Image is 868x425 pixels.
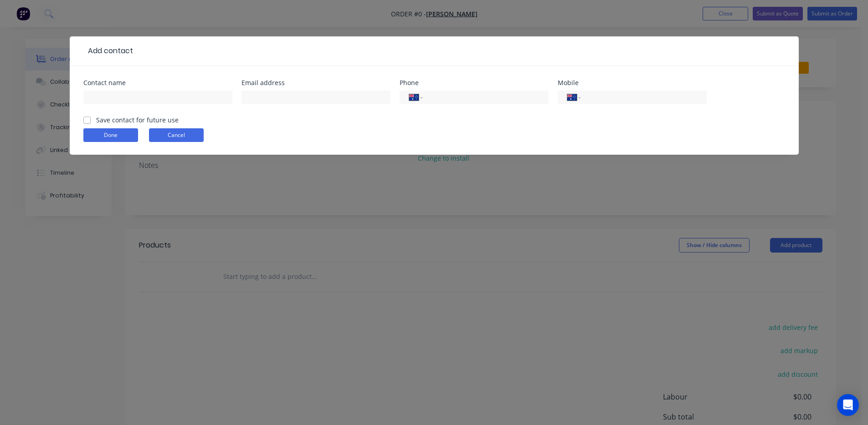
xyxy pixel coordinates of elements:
div: Mobile [558,80,707,86]
label: Save contact for future use [96,115,179,125]
button: Cancel [149,128,204,142]
div: Contact name [83,80,232,86]
button: Done [83,128,138,142]
div: Add contact [83,46,133,56]
div: Open Intercom Messenger [837,394,859,416]
div: Email address [241,80,390,86]
div: Phone [400,80,549,86]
